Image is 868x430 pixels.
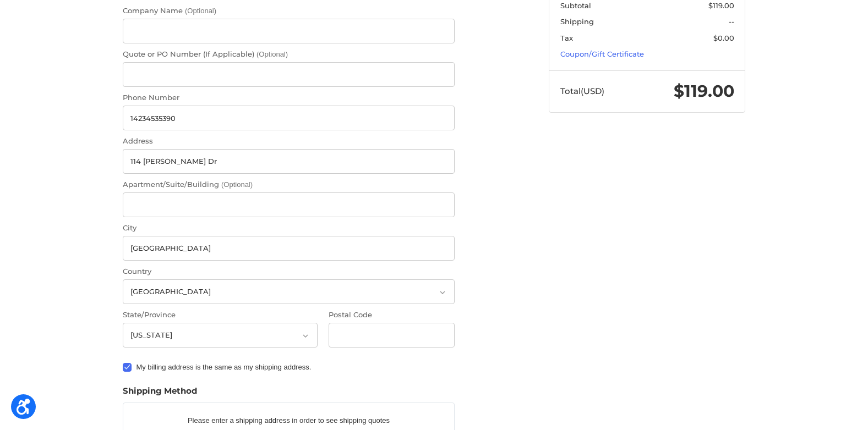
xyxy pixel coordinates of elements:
label: Country [123,266,455,277]
label: Address [123,136,455,147]
span: $119.00 [708,1,734,10]
small: (Optional) [221,180,253,189]
a: Coupon/Gift Certificate [560,49,644,58]
small: (Optional) [185,7,216,15]
span: Tax [560,34,573,42]
span: Subtotal [560,1,591,10]
span: Total (USD) [560,86,604,96]
span: $119.00 [674,81,734,101]
label: Apartment/Suite/Building [123,179,455,190]
label: City [123,223,455,234]
label: My billing address is the same as my shipping address. [123,363,455,372]
label: Postal Code [329,310,455,321]
legend: Shipping Method [123,385,197,403]
span: Shipping [560,17,594,26]
span: -- [729,17,734,26]
small: (Optional) [256,50,288,58]
label: State/Province [123,310,318,321]
label: Phone Number [123,92,455,103]
span: $0.00 [713,34,734,42]
label: Quote or PO Number (If Applicable) [123,49,455,60]
label: Company Name [123,5,455,16]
